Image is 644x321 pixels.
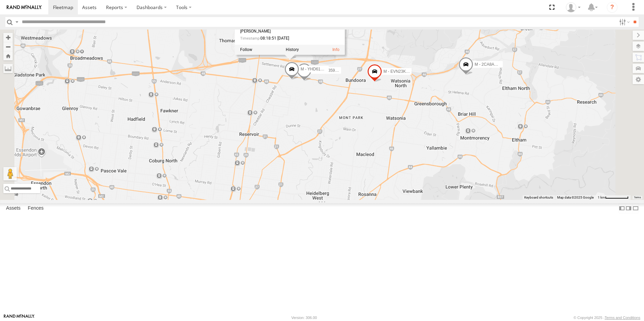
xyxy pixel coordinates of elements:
label: Map Settings [633,75,644,84]
div: Version: 306.00 [291,316,317,320]
button: Zoom Home [3,51,13,60]
i: ? [607,2,618,13]
span: M - 2CA8AO - Yehya Abou-Eid [475,62,529,67]
div: Tye Clark [563,2,583,12]
label: Search Query [14,17,19,27]
button: Map Scale: 1 km per 66 pixels [596,195,631,200]
span: Map data ©2025 Google [557,196,594,199]
button: Zoom out [3,42,13,51]
label: Dock Summary Table to the Left [619,203,625,213]
label: Search Filter Options [616,17,631,27]
label: Dock Summary Table to the Right [625,203,632,213]
a: Terms and Conditions [605,316,640,320]
a: View Asset Details [332,48,339,52]
label: Measure [3,64,13,73]
button: Zoom in [3,33,13,42]
button: Keyboard shortcuts [524,195,553,200]
a: Visit our Website [4,314,35,321]
label: Hide Summary Table [632,203,639,213]
a: Terms (opens in new tab) [634,196,641,199]
label: Realtime tracking of Asset [240,48,252,52]
span: 1 km [598,196,605,199]
img: rand-logo.svg [7,5,42,10]
span: M - EVN23K - [PERSON_NAME] [383,69,442,74]
button: Drag Pegman onto the map to open Street View [3,167,17,180]
label: Fences [24,204,47,213]
div: [PERSON_NAME] [240,29,326,34]
span: M - YHD61W - [PERSON_NAME] [301,67,361,71]
label: Assets [3,204,24,213]
div: © Copyright 2025 - [574,316,640,320]
div: Date/time of location update [240,36,326,41]
label: View Asset History [286,48,299,52]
